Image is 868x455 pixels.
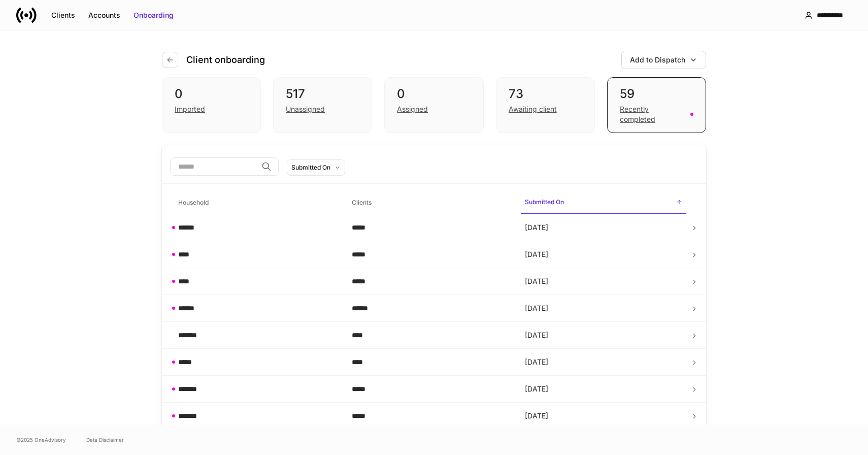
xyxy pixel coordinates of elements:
[517,403,690,430] td: [DATE]
[348,192,513,213] span: Clients
[178,198,209,207] h6: Household
[620,104,684,124] div: Recently completed
[45,7,82,23] button: Clients
[51,10,75,20] div: Clients
[82,7,127,23] button: Accounts
[517,241,690,268] td: [DATE]
[286,86,359,102] div: 517
[521,192,686,214] span: Submitted On
[509,86,582,102] div: 73
[621,51,706,69] button: Add to Dispatch
[273,77,372,133] div: 517Unassigned
[286,104,325,114] div: Unassigned
[525,197,564,207] h6: Submitted On
[175,104,205,114] div: Imported
[496,77,595,133] div: 73Awaiting client
[88,10,120,20] div: Accounts
[517,214,690,241] td: [DATE]
[175,86,248,102] div: 0
[174,192,340,213] span: Household
[620,86,693,102] div: 59
[186,54,265,66] h4: Client onboarding
[509,104,557,114] div: Awaiting client
[162,77,261,133] div: 0Imported
[287,159,345,176] button: Submitted On
[127,7,180,23] button: Onboarding
[16,436,66,444] span: © 2025 OneAdvisory
[517,268,690,295] td: [DATE]
[517,322,690,349] td: [DATE]
[384,77,483,133] div: 0Assigned
[517,376,690,403] td: [DATE]
[397,104,428,114] div: Assigned
[291,162,330,172] div: Submitted On
[517,349,690,376] td: [DATE]
[607,77,706,133] div: 59Recently completed
[86,436,124,444] a: Data Disclaimer
[133,10,174,20] div: Onboarding
[397,86,471,102] div: 0
[517,295,690,322] td: [DATE]
[352,198,372,207] h6: Clients
[630,55,685,65] div: Add to Dispatch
